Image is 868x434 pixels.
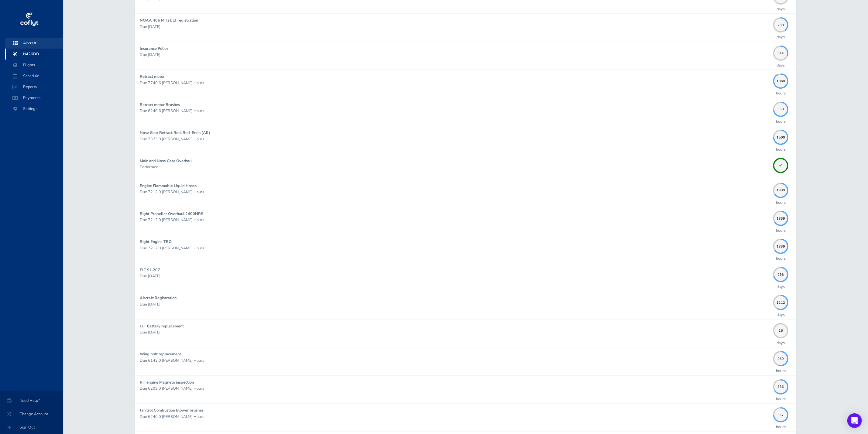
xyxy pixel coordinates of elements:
[776,200,786,206] p: hours
[140,408,204,413] strong: Janitrol Combustion blower brushes
[11,92,57,103] span: Payments
[776,255,786,261] p: hours
[135,235,797,263] a: Right Engine TBO Due 7212.0 [PERSON_NAME] Hours 1339hours
[140,211,203,217] strong: Right Propeller Overhaul 2400HRS
[773,272,788,275] span: 258
[776,146,786,152] p: hours
[140,18,198,23] strong: NOAA 406 MHz ELT registration
[135,42,797,70] a: Insurance Policy Due [DATE] 344days
[135,98,797,126] a: Retract motor Brushes Due 6240.6 [PERSON_NAME] Hours 368hours
[11,81,57,92] span: Reports
[140,273,770,279] p: Due [DATE]
[140,24,770,30] p: Due [DATE]
[135,179,797,207] a: Engine Flammable Liquid Hoses Due 7212.0 [PERSON_NAME] Hours 1339hours
[140,239,172,244] strong: Right Engine TBO
[11,103,57,114] span: Settings
[773,328,788,332] span: 16
[135,376,797,403] a: RH engine Magneto inspection Due 6209.0 [PERSON_NAME] Hours 336hours
[777,312,785,318] p: days
[140,295,177,301] strong: Aircraft Registration
[140,323,184,329] strong: ELT battery replacement
[140,414,770,420] p: Due 6240.0 [PERSON_NAME] Hours
[776,424,786,430] p: hours
[776,368,786,374] p: hours
[773,79,788,82] span: 1868
[773,107,788,110] span: 368
[140,102,180,108] strong: Retract motor Brushes
[140,380,194,385] strong: RH engine Magneto inspection
[140,217,770,223] p: Due 7212.0 [PERSON_NAME] Hours
[135,291,797,319] a: Aircraft Registration Due [DATE] 1112days
[140,245,770,251] p: Due 7212.0 [PERSON_NAME] Hours
[773,51,788,54] span: 344
[773,356,788,360] span: 269
[773,384,788,388] span: 336
[140,108,770,114] p: Due 6240.6 [PERSON_NAME] Hours
[773,216,788,219] span: 1339
[773,412,788,416] span: 367
[11,49,57,60] span: N426DD
[140,329,770,335] p: Due [DATE]
[140,385,770,391] p: Due 6209.0 [PERSON_NAME] Hours
[7,395,56,406] span: Need Help?
[140,267,160,273] strong: ELT 91.207
[7,408,56,419] span: Change Account
[135,263,797,291] a: ELT 91.207 Due [DATE] 258days
[773,300,788,303] span: 1112
[19,11,39,29] img: coflyt logo
[140,189,770,195] p: Due 7212.0 [PERSON_NAME] Hours
[135,207,797,235] a: Right Propeller Overhaul 2400HRS Due 7212.0 [PERSON_NAME] Hours 1339hours
[135,126,797,154] a: Nose Gear Retract Rod, Rod-Ends (All) Due 7373.0 [PERSON_NAME] Hours 1500hours
[135,154,797,179] a: Main and Nose Gear Overhaul Performed
[773,188,788,191] span: 1339
[140,52,770,58] p: Due [DATE]
[777,62,785,68] p: days
[847,413,862,428] div: Open Intercom Messenger
[773,244,788,248] span: 1339
[140,164,770,170] p: Performed
[777,34,785,40] p: days
[135,404,797,431] a: Janitrol Combustion blower brushes Due 6240.0 [PERSON_NAME] Hours 367hours
[776,118,786,125] p: hours
[140,357,770,364] p: Due 6142.0 [PERSON_NAME] Hours
[11,70,57,81] span: Schedule
[140,158,193,164] strong: Main and Nose Gear Overhaul
[140,301,770,307] p: Due [DATE]
[140,351,181,357] strong: Wing bolt replacement
[140,46,168,51] strong: Insurance Policy
[776,227,786,234] p: hours
[777,6,785,12] p: days
[773,22,788,26] span: 288
[140,136,770,142] p: Due 7373.0 [PERSON_NAME] Hours
[776,90,786,96] p: hours
[777,340,785,346] p: days
[135,14,797,41] a: NOAA 406 MHz ELT registration Due [DATE] 288days
[140,74,165,79] strong: Retract motor
[135,320,797,347] a: ELT battery replacement Due [DATE] 16days
[776,396,786,402] p: hours
[140,130,210,135] strong: Nose Gear Retract Rod, Rod-Ends (All)
[7,422,56,433] span: Sign Out
[11,60,57,70] span: Flights
[777,284,785,290] p: days
[11,38,57,49] span: Aircraft
[140,80,770,86] p: Due 7740.6 [PERSON_NAME] Hours
[135,347,797,375] a: Wing bolt replacement Due 6142.0 [PERSON_NAME] Hours 269hours
[773,135,788,138] span: 1500
[140,183,197,189] strong: Engine Flammable Liquid Hoses
[135,70,797,97] a: Retract motor Due 7740.6 [PERSON_NAME] Hours 1868hours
